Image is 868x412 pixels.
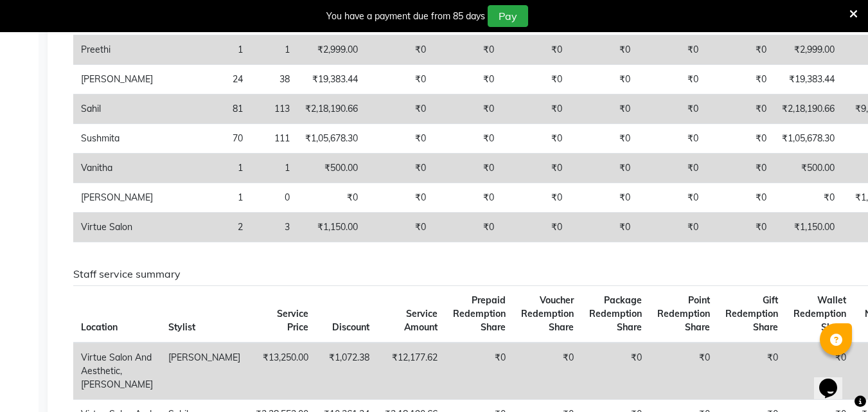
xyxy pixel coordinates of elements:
td: ₹0 [366,154,434,183]
td: ₹2,999.00 [297,35,366,65]
td: ₹0 [638,65,706,94]
td: ₹0 [502,94,570,124]
td: ₹0 [718,343,786,400]
td: Virtue Salon And Aesthetic, [PERSON_NAME] [73,343,161,400]
td: ₹19,383.44 [774,65,842,94]
td: ₹0 [706,213,774,242]
h6: Staff service summary [73,268,840,280]
td: ₹0 [570,65,638,94]
td: ₹0 [706,35,774,65]
td: ₹0 [366,213,434,242]
span: Voucher Redemption Share [521,294,574,333]
td: ₹0 [434,94,502,124]
span: Location [81,321,118,333]
td: 1 [251,154,297,183]
td: ₹0 [706,124,774,154]
td: 1 [161,35,251,65]
td: ₹1,05,678.30 [774,124,842,154]
td: ₹0 [638,154,706,183]
td: ₹0 [570,124,638,154]
td: ₹0 [366,65,434,94]
td: 24 [161,65,251,94]
td: ₹0 [638,183,706,213]
td: ₹0 [434,65,502,94]
td: 1 [251,35,297,65]
td: [PERSON_NAME] [73,65,161,94]
td: ₹0 [638,213,706,242]
td: 0 [251,183,297,213]
span: Service Amount [404,308,438,333]
td: ₹1,05,678.30 [297,124,366,154]
td: Sahil [73,94,161,124]
td: ₹0 [434,213,502,242]
div: You have a payment due from 85 days [326,10,485,23]
td: ₹0 [774,183,842,213]
td: ₹0 [638,35,706,65]
td: ₹2,999.00 [774,35,842,65]
td: ₹0 [502,183,570,213]
td: ₹0 [434,183,502,213]
td: ₹0 [366,183,434,213]
td: ₹0 [570,35,638,65]
td: ₹0 [570,183,638,213]
td: ₹0 [706,94,774,124]
td: ₹0 [502,65,570,94]
span: Service Price [277,308,308,333]
td: ₹0 [366,94,434,124]
td: ₹0 [638,94,706,124]
td: ₹1,072.38 [316,343,377,400]
td: Vanitha [73,154,161,183]
span: Prepaid Redemption Share [453,294,506,333]
button: Pay [488,5,528,27]
td: Preethi [73,35,161,65]
td: ₹0 [706,154,774,183]
td: 1 [161,154,251,183]
td: ₹0 [502,124,570,154]
td: ₹0 [513,343,581,400]
td: 3 [251,213,297,242]
span: Stylist [168,321,195,333]
td: ₹0 [434,35,502,65]
td: ₹0 [786,343,854,400]
td: ₹0 [638,124,706,154]
td: ₹0 [502,35,570,65]
td: ₹0 [650,343,718,400]
td: ₹1,150.00 [774,213,842,242]
td: ₹0 [706,65,774,94]
td: ₹0 [570,154,638,183]
td: ₹500.00 [297,154,366,183]
td: ₹1,150.00 [297,213,366,242]
td: ₹0 [434,124,502,154]
td: 113 [251,94,297,124]
td: ₹500.00 [774,154,842,183]
td: ₹0 [502,213,570,242]
td: 1 [161,183,251,213]
span: Discount [332,321,369,333]
td: ₹0 [502,154,570,183]
span: Point Redemption Share [657,294,710,333]
td: ₹0 [366,124,434,154]
span: Package Redemption Share [589,294,642,333]
td: 111 [251,124,297,154]
td: ₹13,250.00 [248,343,316,400]
td: ₹0 [434,154,502,183]
span: Wallet Redemption Share [793,294,846,333]
td: 38 [251,65,297,94]
td: [PERSON_NAME] [73,183,161,213]
td: ₹2,18,190.66 [774,94,842,124]
td: ₹0 [706,183,774,213]
td: ₹0 [366,35,434,65]
td: ₹19,383.44 [297,65,366,94]
td: ₹0 [570,94,638,124]
td: ₹12,177.62 [377,343,445,400]
td: ₹0 [581,343,650,400]
td: 81 [161,94,251,124]
td: 2 [161,213,251,242]
td: ₹0 [445,343,513,400]
td: ₹2,18,190.66 [297,94,366,124]
iframe: chat widget [814,361,855,399]
td: ₹0 [570,213,638,242]
td: Virtue Salon [73,213,161,242]
td: Sushmita [73,124,161,154]
td: 70 [161,124,251,154]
